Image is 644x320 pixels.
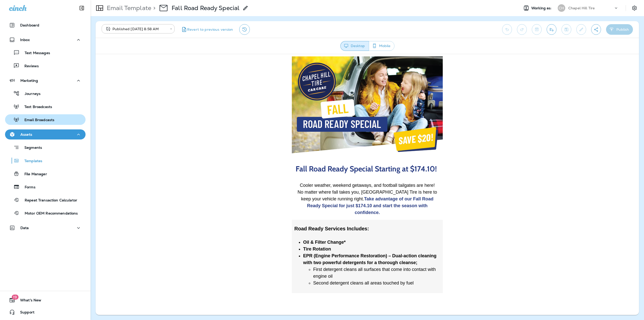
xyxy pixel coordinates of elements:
button: Text Broadcasts [5,101,86,112]
img: Chapel Hill Back To School Special Eblast header [196,2,347,103]
p: Marketing [20,79,38,83]
button: Forms [5,182,86,192]
button: Dashboard [5,20,86,30]
p: Forms [20,185,35,190]
span: 19 [12,295,18,300]
div: CH [558,4,565,12]
span: No matter where fall takes you, [GEOGRAPHIC_DATA] Tire is here to keep your vehicle running right. [202,135,342,161]
button: Repeat Transaction Calculator [5,195,86,205]
button: Marketing [5,76,86,86]
p: Journeys [20,92,41,96]
p: Reviews [19,64,39,69]
div: Published [DATE] 8:58 AM [105,26,167,31]
p: Email Broadcasts [19,118,54,123]
p: Email Template [105,4,151,12]
button: 19What's New [5,295,86,305]
span: Take advantage of our Fall Road Ready Special for just $174.10 and start the season with confidence. [211,142,338,161]
button: Desktop [340,41,369,51]
button: Email Broadcasts [5,114,86,125]
button: Journeys [5,88,86,99]
span: What's New [15,298,41,304]
p: Text Messages [20,51,50,56]
span: Fall Road Ready Special Starting at $174.10! [200,110,341,119]
span: Oil & Filter Change* [208,186,250,191]
span: Working as: [531,6,553,10]
span: Revert to previous version [187,27,233,32]
button: Mobile [369,41,394,51]
p: Inbox [20,38,30,42]
span: Cooler weather, weekend getaways, and football tailgates are here! [204,129,339,134]
button: Templates [5,155,86,166]
button: View Changelog [239,24,250,35]
button: Collapse Sidebar [75,3,89,13]
button: Send test email [547,24,556,35]
p: Data [20,226,29,230]
p: Text Broadcasts [19,105,52,110]
span: Road Ready Services Includes: [199,172,273,177]
span: Second detergent cleans all areas touched by fuel [218,226,318,231]
button: Segments [5,142,86,153]
p: Motor OEM Recommendations [20,211,78,216]
button: Text Messages [5,47,86,58]
span: EPR (Engine Performance Restoration) – Dual-action cleaning with two powerful detergents for a th... [208,199,341,211]
button: Data [5,223,86,233]
button: Settings [630,4,639,13]
button: Motor OEM Recommendations [5,208,86,218]
p: Chapel Hill Tire [568,6,595,10]
span: Tire Rotation [208,192,235,197]
span: First detergent cleans all surfaces that come into contact with engine oil [218,213,340,225]
button: Create a Shareable Preview Link [591,24,601,35]
p: > [151,4,155,12]
button: Reviews [5,60,86,71]
p: Repeat Transaction Calculator [20,198,77,203]
button: Inbox [5,35,86,45]
button: File Manager [5,168,86,179]
span: Support [15,310,34,316]
p: Dashboard [20,23,39,27]
p: Assets [20,132,32,136]
p: Templates [19,159,42,164]
p: File Manager [19,172,47,177]
button: Revert to previous version [179,24,235,35]
p: Fall Road Ready Special [172,4,239,12]
p: Segments [19,146,42,151]
button: Assets [5,129,86,139]
button: Support [5,307,86,317]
